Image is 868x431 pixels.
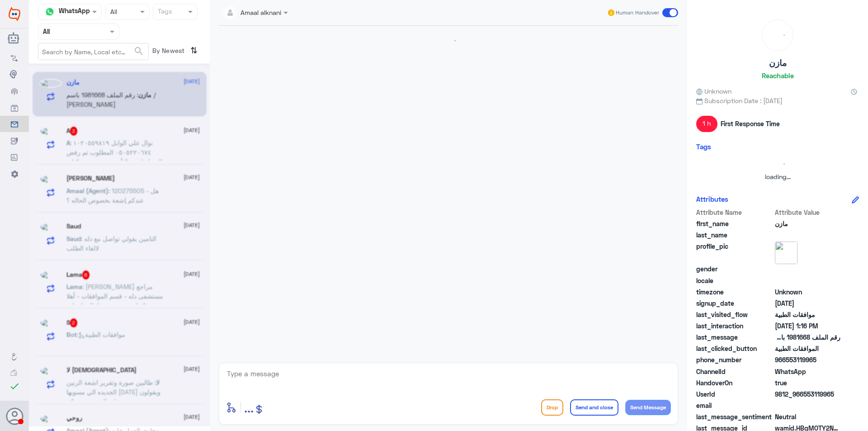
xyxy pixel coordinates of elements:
[775,287,840,297] span: Unknown
[696,230,773,240] span: last_name
[775,242,797,264] img: picture
[775,208,840,217] span: Attribute Value
[696,208,773,217] span: Attribute Name
[775,298,840,308] span: 2025-08-10T09:02:26.538Z
[696,321,773,331] span: last_interaction
[9,7,20,21] img: Widebot Logo
[244,399,254,415] span: ...
[625,400,671,415] button: Send Message
[775,367,840,376] span: 2
[775,219,840,228] span: مازن
[696,344,773,353] span: last_clicked_button
[112,195,127,211] div: loading...
[133,46,144,57] span: search
[38,43,148,60] input: Search by Name, Local etc…
[698,156,857,172] div: loading...
[133,44,144,59] button: search
[696,378,773,388] span: HandoverOn
[696,401,773,410] span: email
[696,367,773,376] span: ChannelId
[696,355,773,365] span: phone_number
[696,412,773,422] span: last_message_sentiment
[221,33,676,48] div: loading...
[696,142,711,151] h6: Tags
[775,412,840,422] span: 0
[775,332,840,342] span: رقم الملف 1981668 باسم / عبدالمجيد
[775,389,840,399] span: 9812_966553119965
[762,71,794,80] h6: Reachable
[775,264,840,274] span: null
[541,399,563,416] button: Drop
[696,287,773,297] span: timezone
[696,86,731,96] span: Unknown
[696,96,859,105] span: Subscription Date : [DATE]
[149,43,187,61] span: By Newest
[696,310,773,319] span: last_visited_flow
[9,381,20,392] i: check
[696,332,773,342] span: last_message
[616,9,659,17] span: Human Handover
[696,242,773,262] span: profile_pic
[764,22,791,48] div: loading...
[696,116,717,132] span: 1 h
[696,264,773,274] span: gender
[765,173,791,180] span: loading...
[775,401,840,410] span: null
[775,321,840,331] span: 2025-08-10T10:16:13.754Z
[696,389,773,399] span: UserId
[244,397,254,417] button: ...
[43,5,57,19] img: whatsapp.png
[769,58,787,68] h5: مازن
[570,399,618,416] button: Send and close
[190,43,198,58] i: ⇅
[696,298,773,308] span: signup_date
[775,344,840,353] span: الموافقات الطبية
[721,119,780,128] span: First Response Time
[696,219,773,228] span: first_name
[696,195,728,203] h6: Attributes
[775,378,840,388] span: true
[775,355,840,365] span: 966553119965
[6,407,23,425] button: Avatar
[775,310,840,319] span: موافقات الطبية
[156,6,172,18] div: Tags
[696,276,773,285] span: locale
[775,276,840,285] span: null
